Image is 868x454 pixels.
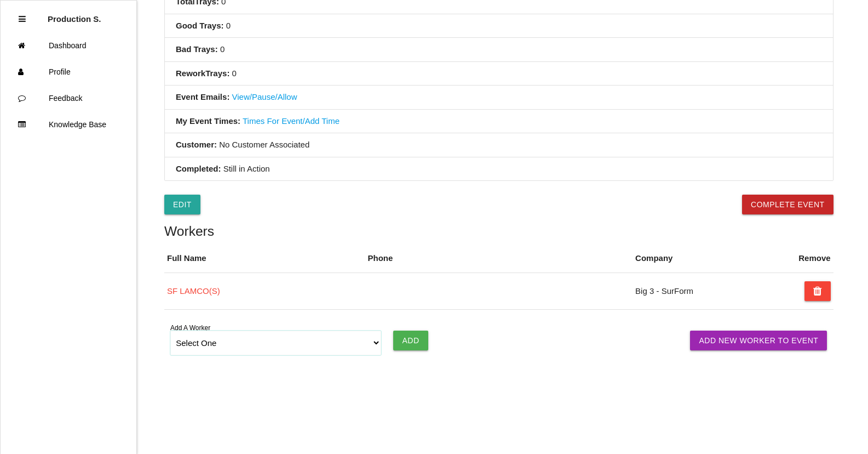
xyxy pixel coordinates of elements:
a: Dashboard [1,32,136,59]
button: Complete Event [742,195,833,214]
b: My Event Times: [176,116,240,126]
td: Big 3 - SurForm [633,273,766,310]
b: Rework Trays : [176,69,229,78]
a: Profile [1,59,136,85]
th: Remove [796,244,833,273]
h5: Workers [164,224,833,239]
a: Add New Worker To Event [690,331,827,350]
b: Event Emails: [176,92,229,101]
th: Company [633,244,766,273]
li: 0 [165,38,833,62]
th: Phone [365,244,633,273]
b: Good Trays : [176,21,224,30]
a: Knowledge Base [1,111,136,138]
th: Full Name [164,244,365,273]
input: Add [393,331,428,350]
li: No Customer Associated [165,133,833,157]
a: Feedback [1,85,136,111]
b: Customer: [176,140,217,149]
li: Still in Action [165,157,833,181]
li: 0 [165,62,833,86]
a: Edit [164,195,200,214]
a: SF LAMCO(S) [167,286,220,296]
p: Production Shifts [48,6,101,24]
a: Times For Event/Add Time [243,116,340,126]
a: View/Pause/Allow [232,92,297,101]
div: Close [19,6,26,32]
li: 0 [165,14,833,38]
b: Completed: [176,164,221,173]
b: Bad Trays : [176,44,218,54]
label: Add A Worker [170,323,210,333]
